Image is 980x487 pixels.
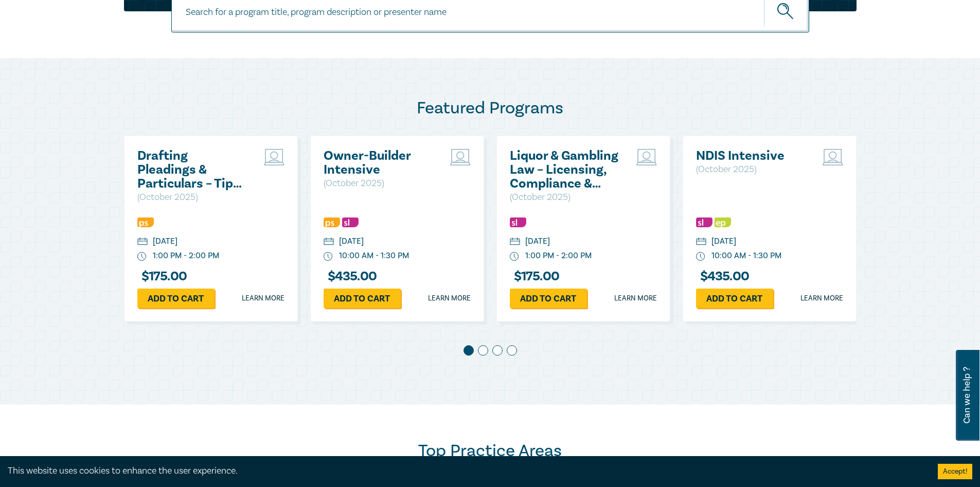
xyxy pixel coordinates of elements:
[614,293,657,304] a: Learn more
[137,191,248,204] p: ( October 2025 )
[339,236,364,247] div: [DATE]
[324,238,334,247] img: calendar
[8,464,922,478] div: This website uses cookies to enhance the user experience.
[525,236,550,247] div: [DATE]
[339,250,409,262] div: 10:00 AM - 1:30 PM
[510,149,620,191] a: Liquor & Gambling Law – Licensing, Compliance & Regulations
[696,289,773,308] a: Add to cart
[342,217,359,227] img: Substantive Law
[636,149,657,165] img: Live Stream
[324,270,377,283] h3: $ 435.00
[137,149,248,191] a: Drafting Pleadings & Particulars – Tips & Traps
[696,163,807,176] p: ( October 2025 )
[510,191,620,204] p: ( October 2025 )
[696,238,706,247] img: calendar
[711,250,781,262] div: 10:00 AM - 1:30 PM
[696,217,712,227] img: Substantive Law
[823,149,843,165] img: Live Stream
[137,289,215,308] a: Add to cart
[962,356,972,434] span: Can we help ?
[510,238,520,247] img: calendar
[324,217,340,227] img: Professional Skills
[242,293,284,304] a: Learn more
[715,217,731,227] img: Ethics & Professional Responsibility
[124,98,857,119] h2: Featured Programs
[153,250,219,262] div: 1:00 PM - 2:00 PM
[800,293,843,304] a: Learn more
[137,252,147,261] img: watch
[525,250,592,262] div: 1:00 PM - 2:00 PM
[696,149,807,163] a: NDIS Intensive
[324,252,333,261] img: watch
[711,236,736,247] div: [DATE]
[264,149,284,165] img: Live Stream
[428,293,471,304] a: Learn more
[696,252,705,261] img: watch
[137,270,187,283] h3: $ 175.00
[510,252,519,261] img: watch
[124,441,857,461] h2: Top Practice Areas
[137,217,154,227] img: Professional Skills
[510,289,587,308] a: Add to cart
[153,236,177,247] div: [DATE]
[510,217,526,227] img: Substantive Law
[938,464,972,479] button: Accept cookies
[450,149,471,165] img: Live Stream
[510,270,560,283] h3: $ 175.00
[696,270,750,283] h3: $ 435.00
[324,149,434,177] a: Owner-Builder Intensive
[137,238,148,247] img: calendar
[324,177,434,190] p: ( October 2025 )
[324,289,401,308] a: Add to cart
